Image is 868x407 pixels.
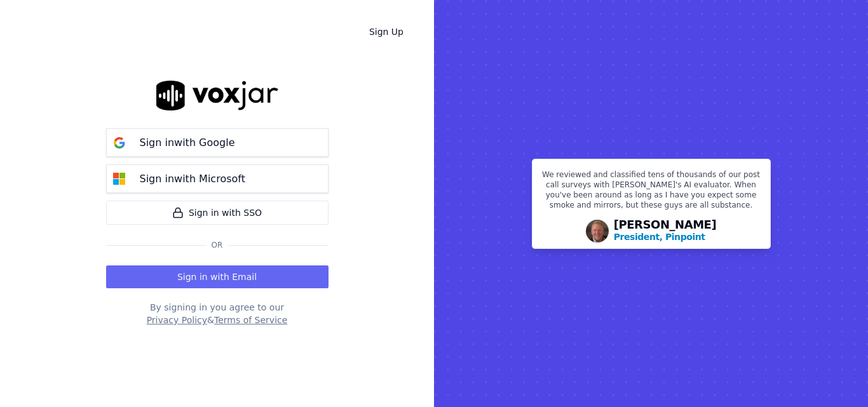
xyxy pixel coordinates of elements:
[106,128,329,157] button: Sign inwith Google
[156,81,278,110] img: logo
[107,130,132,156] img: google Sign in button
[207,240,228,250] span: Or
[540,170,763,215] p: We reviewed and classified tens of thousands of our post call surveys with [PERSON_NAME]'s AI eva...
[586,220,609,243] img: Avatar
[140,171,245,187] p: Sign in with Microsoft
[106,265,329,288] button: Sign in with Email
[106,164,329,193] button: Sign inwith Microsoft
[106,201,329,225] a: Sign in with SSO
[359,20,414,43] a: Sign Up
[106,301,329,326] div: By signing in you agree to our &
[147,314,207,326] button: Privacy Policy
[614,219,717,243] div: [PERSON_NAME]
[140,135,235,150] p: Sign in with Google
[107,166,132,192] img: microsoft Sign in button
[214,314,287,326] button: Terms of Service
[614,230,705,243] p: President, Pinpoint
